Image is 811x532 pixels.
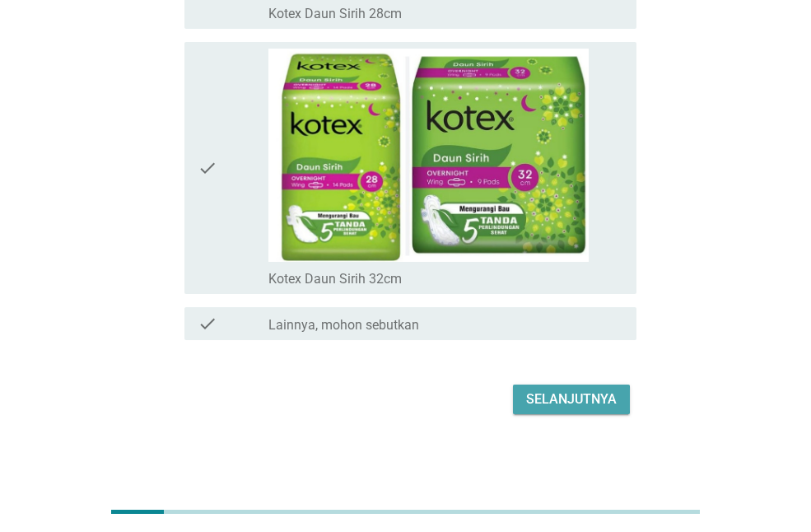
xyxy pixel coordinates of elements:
i: check [198,49,217,287]
img: be9cc577-2ff9-4311-a370-1b9646c72444-D4-sirih-nightkotex.jpg [268,49,589,261]
i: check [198,314,217,334]
label: Kotex Daun Sirih 28cm [268,6,402,22]
label: Kotex Daun Sirih 32cm [268,271,402,287]
button: Selanjutnya [513,385,630,414]
div: Selanjutnya [526,390,617,409]
label: Lainnya, mohon sebutkan [268,317,419,334]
